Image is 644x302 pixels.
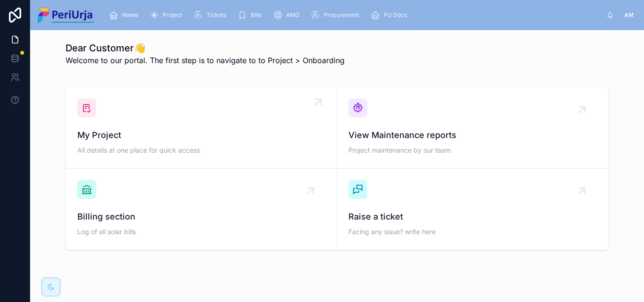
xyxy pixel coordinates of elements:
a: Bills [235,7,268,24]
a: Raise a ticketFacing any issue? write here [337,169,608,250]
span: Log of all solar bills [77,227,325,237]
span: Billing section [77,210,325,223]
span: Tickets [206,11,226,19]
a: Project [147,7,189,24]
a: Procurement [308,7,366,24]
span: Facing any issue? write here [348,227,597,237]
a: Home [106,7,145,24]
p: Welcome to our portal. The first step is to navigate to to Project > Onboarding [66,55,345,66]
span: Procurement [324,11,359,19]
a: AMG [270,7,306,24]
span: My Project [77,129,325,142]
span: AMG [286,11,299,19]
span: Project maintenance by our team. [348,146,597,155]
span: Bills [251,11,262,19]
a: Billing sectionLog of all solar bills [66,169,337,250]
a: View Maintenance reportsProject maintenance by our team. [337,87,608,169]
h1: Dear Customer👋 [66,41,345,55]
span: Home [122,11,138,19]
img: App logo [38,8,94,23]
span: Raise a ticket [348,210,597,223]
a: PU Docs [368,7,413,24]
a: My ProjectAll details at one place for quick access [66,87,337,169]
a: Tickets [190,7,233,24]
span: PU Docs [384,11,407,19]
div: scrollable content [101,5,606,25]
span: AM [624,11,634,19]
span: Project [163,11,182,19]
span: All details at one place for quick access [77,146,325,155]
span: View Maintenance reports [348,129,597,142]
